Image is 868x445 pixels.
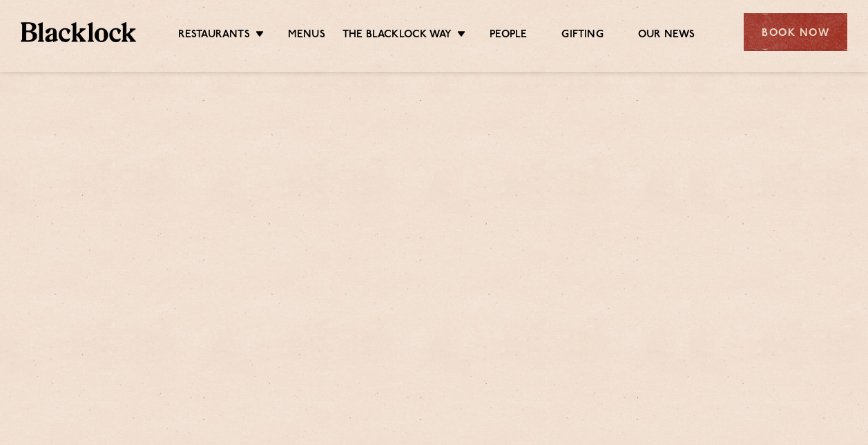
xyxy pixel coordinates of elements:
[21,22,136,41] img: BL_Textured_Logo-footer-cropped.svg
[490,28,527,44] a: People
[638,28,695,44] a: Our News
[178,28,250,44] a: Restaurants
[561,28,603,44] a: Gifting
[288,28,325,44] a: Menus
[744,13,847,51] div: Book Now
[343,28,452,44] a: The Blacklock Way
